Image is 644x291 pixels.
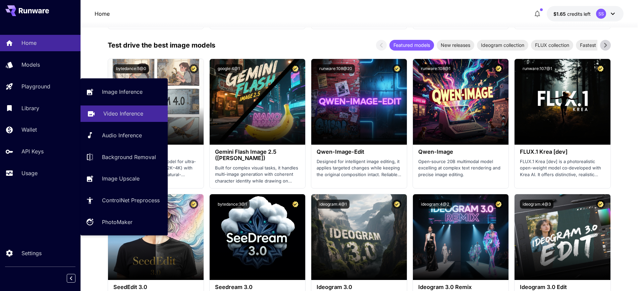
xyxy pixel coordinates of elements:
button: google:4@1 [215,64,243,73]
button: Certified Model – Vetted for best performance and includes a commercial license. [596,200,605,209]
img: alt [108,194,204,280]
p: Audio Inference [102,131,142,139]
button: bytedance:5@0 [113,64,149,73]
img: alt [515,194,610,280]
a: Background Removal [80,149,168,165]
p: Built for complex visual tasks, it handles multi-image generation with coherent character identit... [215,165,300,185]
button: runware:108@20 [317,64,355,73]
button: Certified Model – Vetted for best performance and includes a commercial license. [494,200,503,209]
span: $1.65 [553,11,567,17]
a: PhotoMaker [80,214,168,230]
h3: Ideogram 3.0 [317,284,401,290]
img: alt [413,194,508,280]
h3: Qwen-Image [418,149,503,155]
button: Certified Model – Vetted for best performance and includes a commercial license. [291,64,300,73]
p: Settings [21,249,42,257]
span: Fastest models [576,42,617,49]
p: Test drive the best image models [108,40,215,50]
img: alt [210,59,305,145]
p: Home [21,39,37,47]
button: Certified Model – Vetted for best performance and includes a commercial license. [596,64,605,73]
h3: FLUX.1 Krea [dev] [520,149,605,155]
img: alt [311,59,407,145]
p: Image Upscale [102,174,140,183]
img: alt [413,59,508,145]
p: Background Removal [102,153,156,161]
span: FLUX collection [531,42,573,49]
p: PhotoMaker [102,218,132,226]
button: Certified Model – Vetted for best performance and includes a commercial license. [392,64,401,73]
h3: Gemini Flash Image 2.5 ([PERSON_NAME]) [215,149,300,161]
p: Image Inference [102,88,143,96]
div: SS [596,9,606,19]
button: ideogram:4@1 [317,200,350,209]
button: runware:107@1 [520,64,555,73]
h3: Qwen-Image-Edit [317,149,401,155]
a: Audio Inference [80,127,168,144]
p: ControlNet Preprocess [102,196,160,204]
p: Wallet [21,126,37,134]
button: ideogram:4@3 [520,200,553,209]
button: Certified Model – Vetted for best performance and includes a commercial license. [494,64,503,73]
a: Video Inference [80,105,168,122]
button: Certified Model – Vetted for best performance and includes a commercial license. [392,200,401,209]
p: Open‑source 20B multimodal model excelling at complex text rendering and precise image editing. [418,158,503,178]
button: Certified Model – Vetted for best performance and includes a commercial license. [189,200,198,209]
span: New releases [437,42,474,49]
span: Featured models [389,42,434,49]
img: alt [311,194,407,280]
p: Usage [21,169,38,177]
div: $1.64918 [553,10,591,17]
a: ControlNet Preprocess [80,192,168,209]
h3: Seedream 3.0 [215,284,300,290]
a: Image Upscale [80,170,168,187]
h3: Ideogram 3.0 Edit [520,284,605,290]
button: $1.64918 [547,6,624,21]
button: Certified Model – Vetted for best performance and includes a commercial license. [189,64,198,73]
div: Collapse sidebar [72,272,80,284]
p: Playground [21,82,50,90]
p: Library [21,104,39,112]
button: runware:108@1 [418,64,453,73]
img: alt [515,59,610,145]
button: Collapse sidebar [67,274,75,283]
span: Ideogram collection [477,42,528,49]
p: Video Inference [103,110,143,118]
p: Designed for intelligent image editing, it applies targeted changes while keeping the original co... [317,158,401,178]
nav: breadcrumb [95,10,110,18]
h3: Ideogram 3.0 Remix [418,284,503,290]
h3: SeedEdit 3.0 [113,284,198,290]
img: alt [210,194,305,280]
span: credits left [567,11,591,17]
a: Image Inference [80,84,168,100]
p: FLUX.1 Krea [dev] is a photorealistic open-weight model co‑developed with Krea AI. It offers dist... [520,158,605,178]
button: ideogram:4@2 [418,200,452,209]
button: Certified Model – Vetted for best performance and includes a commercial license. [291,200,300,209]
p: API Keys [21,147,44,155]
p: Models [21,61,40,69]
p: Home [95,10,110,18]
button: bytedance:3@1 [215,200,250,209]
